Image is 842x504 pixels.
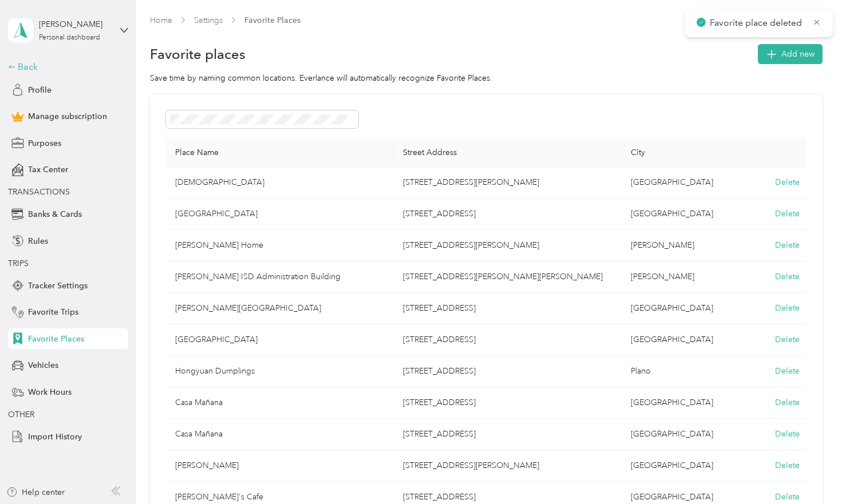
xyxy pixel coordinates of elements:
[775,239,800,251] button: Delete
[394,167,622,199] td: 4316 Abrams Road, Dallas
[622,167,731,199] td: Dallas
[775,491,800,503] button: Delete
[166,261,394,293] td: Allen ISD Administration Building
[8,259,29,268] span: TRIPS
[28,431,82,443] span: Import History
[28,359,58,371] span: Vehicles
[28,137,61,149] span: Purposes
[758,44,823,64] button: Add new
[622,419,731,450] td: Fort Worth
[28,280,88,292] span: Tracker Settings
[775,176,800,188] button: Delete
[8,60,122,74] div: Back
[8,410,34,419] span: OTHER
[394,419,622,450] td: 3101 West Lancaster Avenue, Fort Worth
[622,324,731,356] td: Dallas
[394,138,622,167] th: Street Address
[28,164,68,176] span: Tax Center
[166,419,394,450] td: Casa Mañana
[775,334,800,346] button: Delete
[39,34,100,41] div: Personal dashboard
[394,387,622,419] td: 3101 West Lancaster Avenue, Fort Worth
[166,450,394,482] td: Pinkston HS
[775,208,800,220] button: Delete
[394,450,622,482] td: 2815 Bickers Street, Dallas
[150,72,822,84] div: Save time by naming common locations. Everlance will automatically recognize Favorite Places.
[775,396,800,408] button: Delete
[394,261,622,293] td: 612 East Bethany Drive, Allen
[622,138,731,167] th: City
[622,230,731,261] td: Richardson
[28,208,82,220] span: Banks & Cards
[6,486,65,498] button: Help center
[622,199,731,230] td: Dallas
[28,306,78,318] span: Favorite Trips
[778,440,842,504] iframe: Everlance-gr Chat Button Frame
[8,187,70,197] span: TRANSACTIONS
[394,230,622,261] td: 3406 Sweetwater Drive, Richardson
[781,48,815,60] span: Add new
[28,386,72,398] span: Work Hours
[775,428,800,440] button: Delete
[166,199,394,230] td: Covenant School
[622,293,731,324] td: Dallas
[28,333,84,345] span: Favorite Places
[775,365,800,377] button: Delete
[622,261,731,293] td: Allen
[394,356,622,387] td: 3921 West Park Boulevard, Plano
[394,293,622,324] td: 17301 Preston Road, Dallas
[28,110,107,122] span: Manage subscription
[28,235,48,247] span: Rules
[150,48,246,60] h1: Favorite places
[39,18,110,30] div: [PERSON_NAME]
[775,302,800,314] button: Delete
[166,167,394,199] td: Wilshire Baptist Church
[622,450,731,482] td: Dallas
[710,16,805,30] p: Favorite place deleted
[166,293,394,324] td: Shelton School
[166,356,394,387] td: Hongyuan Dumplings
[622,387,731,419] td: Fort Worth
[244,14,301,26] span: Favorite Places
[394,199,622,230] td: 7300 Valley View Lane, Dallas
[166,230,394,261] td: Debra Scroggins Home
[194,15,223,25] a: Settings
[622,356,731,387] td: Plano
[150,15,172,25] a: Home
[166,138,394,167] th: Place Name
[394,324,622,356] td: 6757 Arapaho Road, Dallas
[166,387,394,419] td: Casa Mañana
[28,84,52,96] span: Profile
[775,271,800,283] button: Delete
[775,459,800,471] button: Delete
[166,324,394,356] td: Starwood Cafe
